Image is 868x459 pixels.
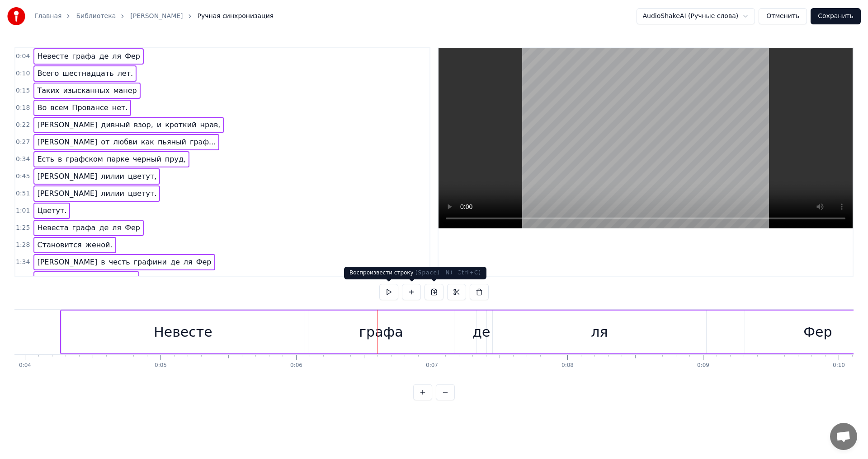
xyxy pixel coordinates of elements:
[100,171,125,181] span: лилии
[156,120,162,130] span: и
[811,8,861,24] button: Сохранить
[65,154,104,164] span: графском
[16,69,30,78] span: 0:10
[36,68,60,79] span: Всего
[112,85,137,96] span: манер
[155,362,167,369] div: 0:05
[34,12,274,21] nav: breadcrumb
[130,12,183,21] a: [PERSON_NAME]
[195,257,212,267] span: Фер
[803,322,832,342] div: Фер
[7,7,25,25] img: youka
[290,362,302,369] div: 0:06
[16,206,30,215] span: 1:01
[36,120,98,130] span: [PERSON_NAME]
[697,362,709,369] div: 0:09
[36,102,47,113] span: Во
[19,362,31,369] div: 0:04
[16,275,30,284] span: 1:51
[36,188,98,199] span: [PERSON_NAME]
[34,12,61,21] a: Главная
[76,12,116,21] a: Библиотека
[124,51,141,61] span: Фер
[198,12,274,21] span: Ручная синхронизация
[100,120,131,130] span: дивный
[36,205,67,216] span: Цветут.
[124,223,141,233] span: Фер
[36,240,82,250] span: Становится
[455,269,481,276] span: ( Ctrl+C )
[830,423,857,450] div: Открытый чат
[111,102,129,113] span: нет.
[16,223,30,232] span: 1:25
[100,137,110,147] span: от
[117,68,134,79] span: лет.
[591,322,608,342] div: ля
[16,138,30,147] span: 0:27
[16,121,30,130] span: 0:22
[344,267,445,279] div: Воспроизвести строку
[108,257,131,267] span: честь
[111,51,122,61] span: ля
[85,240,113,250] span: женой.
[36,85,60,96] span: Таких
[16,86,30,95] span: 0:15
[16,172,30,181] span: 0:45
[16,241,30,250] span: 1:28
[127,171,157,181] span: цветут,
[157,137,187,147] span: пьяный
[36,137,98,147] span: [PERSON_NAME]
[154,322,212,342] div: Невесте
[105,274,137,284] span: лесной.
[189,137,217,147] span: граф...
[16,189,30,198] span: 0:51
[133,120,154,130] span: взор,
[170,257,181,267] span: де
[71,223,97,233] span: графа
[16,258,30,267] span: 1:34
[561,362,574,369] div: 0:08
[57,154,63,164] span: в
[833,362,845,369] div: 0:10
[100,188,125,199] span: лилии
[98,223,109,233] span: де
[359,322,403,342] div: графа
[111,223,122,233] span: ля
[36,51,69,61] span: Невесте
[164,120,197,130] span: кроткий
[183,257,193,267] span: ля
[112,137,138,147] span: любви
[133,257,168,267] span: графини
[62,85,111,96] span: изысканных
[164,154,187,164] span: пруд,
[36,171,98,181] span: [PERSON_NAME]
[98,51,109,61] span: де
[80,274,104,284] span: зверь
[100,257,106,267] span: в
[127,188,157,199] span: цветут.
[49,102,69,113] span: всем
[71,102,109,113] span: Провансе
[36,223,69,233] span: Невеста
[426,362,438,369] div: 0:07
[71,51,97,61] span: графа
[472,322,490,342] div: де
[36,154,55,164] span: Есть
[16,103,30,112] span: 0:18
[199,120,222,130] span: нрав,
[36,257,98,267] span: [PERSON_NAME]
[61,68,114,79] span: шестнадцать
[140,137,155,147] span: как
[415,269,440,276] span: ( Space )
[759,8,807,24] button: Отменить
[16,155,30,164] span: 0:34
[36,274,78,284] span: Затравлен
[106,154,130,164] span: парке
[132,154,162,164] span: черный
[16,52,30,61] span: 0:04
